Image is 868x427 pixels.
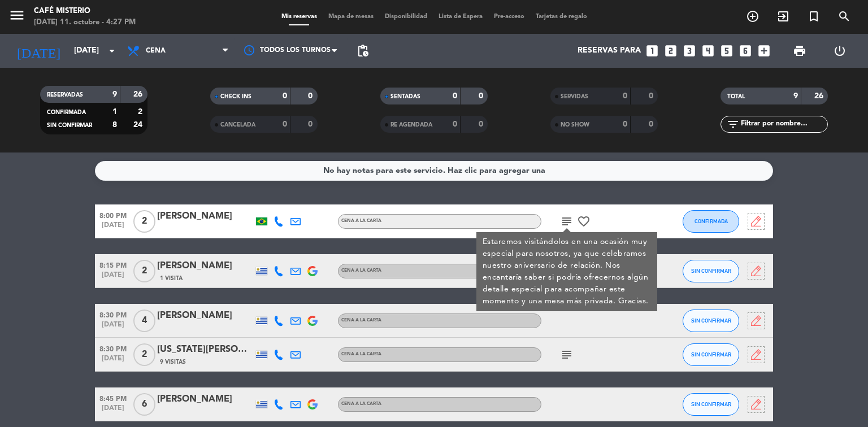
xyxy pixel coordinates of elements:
i: looks_3 [682,43,697,58]
img: google-logo.png [307,399,318,409]
span: 6 [133,393,155,416]
i: power_settings_new [833,44,847,58]
img: edit2.png [751,265,761,276]
strong: 0 [649,92,656,100]
div: [PERSON_NAME] [157,308,253,323]
span: 4 [133,310,155,332]
span: SIN CONFIRMAR [47,123,92,128]
span: TOTAL [727,94,745,99]
button: menu [8,7,25,28]
strong: 0 [308,120,315,128]
span: Lista de Espera [433,14,488,20]
strong: 0 [283,92,287,100]
i: exit_to_app [776,10,790,23]
img: edit2.png [751,216,761,226]
span: Cena a la carta [341,219,381,223]
span: Disponibilidad [379,14,433,20]
span: SIN CONFIRMAR [691,317,731,324]
span: 9 Visitas [160,358,186,367]
span: 2 [133,260,155,282]
div: [PERSON_NAME] [157,392,253,407]
i: subject [560,215,574,228]
div: Estaremos visitándolos en una ocasión muy especial para nosotros, ya que celebramos nuestro anive... [483,236,652,307]
div: [PERSON_NAME] [157,259,253,273]
i: search [837,10,851,23]
span: 2 [133,343,155,366]
img: google-logo.png [307,316,318,326]
i: add_circle_outline [746,10,759,23]
span: [DATE] [95,404,131,417]
img: edit2.png [751,399,761,409]
i: [DATE] [8,38,68,63]
i: add_box [757,43,771,58]
span: [DATE] [95,321,131,334]
div: Café Misterio [34,6,136,17]
strong: 0 [479,120,485,128]
div: [PERSON_NAME] [157,209,253,224]
i: turned_in_not [807,10,821,23]
span: [DATE] [95,221,131,234]
span: Cena a la carta [341,318,381,323]
button: SIN CONFIRMAR [683,393,739,416]
span: SIN CONFIRMAR [691,401,731,407]
strong: 26 [814,92,826,100]
i: arrow_drop_down [105,44,119,58]
span: 8:15 PM [95,258,131,271]
strong: 9 [793,92,798,100]
div: [US_STATE][PERSON_NAME] [157,342,253,357]
span: 8:30 PM [95,342,131,355]
span: 1 Visita [160,274,183,283]
span: Mis reservas [276,14,323,20]
span: Mapa de mesas [323,14,379,20]
span: Cena a la carta [341,352,381,356]
span: SERVIDAS [561,94,588,99]
span: Cena [146,47,166,55]
strong: 0 [453,92,457,100]
strong: 0 [453,120,457,128]
span: SENTADAS [390,94,420,99]
span: NO SHOW [561,122,589,128]
span: [DATE] [95,271,131,284]
button: SIN CONFIRMAR [683,260,739,282]
img: edit2.png [751,349,761,360]
img: edit2.png [751,315,761,326]
div: No hay notas para este servicio. Haz clic para agregar una [323,164,545,177]
i: looks_4 [701,43,715,58]
strong: 26 [133,90,145,98]
span: 2 [133,210,155,233]
i: looks_5 [719,43,734,58]
span: 8:30 PM [95,308,131,321]
i: looks_one [645,43,659,58]
strong: 0 [623,92,627,100]
span: SIN CONFIRMAR [691,268,731,274]
strong: 1 [112,108,117,116]
span: Reservas para [578,46,641,55]
span: Cena a la carta [341,268,381,273]
span: Cena a la carta [341,402,381,406]
span: pending_actions [356,44,370,58]
button: CONFIRMADA [683,210,739,233]
span: SIN CONFIRMAR [691,351,731,358]
div: LOG OUT [819,34,860,68]
strong: 2 [138,108,145,116]
div: [DATE] 11. octubre - 4:27 PM [34,17,136,28]
span: CANCELADA [220,122,255,128]
i: subject [560,348,574,361]
strong: 8 [112,121,117,129]
span: 8:00 PM [95,208,131,221]
span: RESERVADAS [47,92,83,98]
i: looks_two [663,43,678,58]
span: print [793,44,806,58]
img: google-logo.png [307,266,318,276]
span: CHECK INS [220,94,251,99]
i: favorite_border [577,215,591,228]
strong: 0 [479,92,485,100]
button: SIN CONFIRMAR [683,310,739,332]
button: SIN CONFIRMAR [683,343,739,366]
span: Pre-acceso [488,14,530,20]
span: [DATE] [95,355,131,368]
span: Tarjetas de regalo [530,14,593,20]
i: looks_6 [738,43,753,58]
span: CONFIRMADA [695,218,728,224]
strong: 0 [649,120,656,128]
